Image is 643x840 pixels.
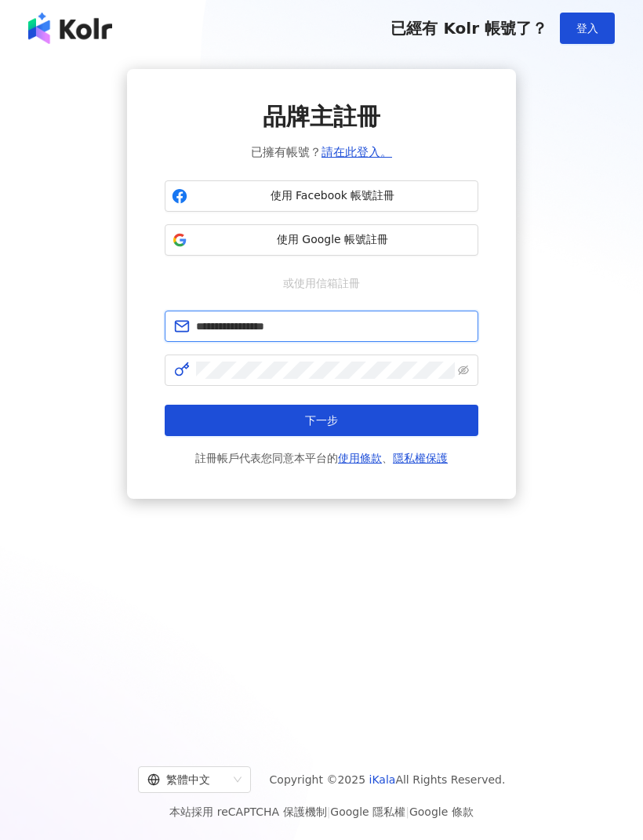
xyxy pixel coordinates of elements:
button: 使用 Google 帳號註冊 [165,224,478,256]
span: 下一步 [305,414,338,427]
a: iKala [369,773,396,786]
a: 隱私權保護 [393,452,448,464]
span: 本站採用 reCAPTCHA 保護機制 [169,802,473,821]
a: 使用條款 [338,452,382,464]
span: 使用 Google 帳號註冊 [194,232,471,248]
span: 註冊帳戶代表您同意本平台的 、 [195,449,448,467]
span: | [327,805,331,818]
button: 下一步 [165,405,478,436]
span: eye-invisible [458,365,469,376]
a: Google 隱私權 [330,805,405,818]
button: 使用 Facebook 帳號註冊 [165,180,478,212]
a: Google 條款 [409,805,474,818]
div: 繁體中文 [147,767,227,792]
button: 登入 [560,13,615,44]
span: | [405,805,409,818]
span: Copyright © 2025 All Rights Reserved. [270,770,506,789]
span: 品牌主註冊 [263,100,380,133]
span: 登入 [576,22,598,35]
a: 請在此登入。 [321,145,392,159]
span: 使用 Facebook 帳號註冊 [194,188,471,204]
span: 已經有 Kolr 帳號了？ [391,19,547,38]
img: logo [28,13,112,44]
span: 或使用信箱註冊 [272,275,371,292]
span: 已擁有帳號？ [251,143,392,162]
